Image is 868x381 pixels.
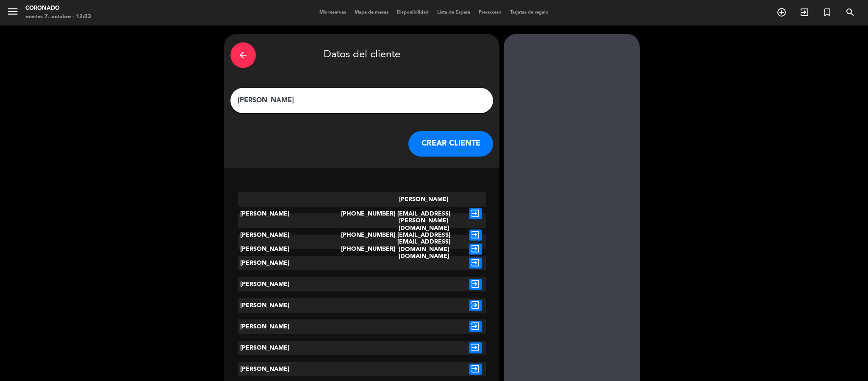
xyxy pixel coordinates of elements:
i: exit_to_app [469,364,482,375]
div: [PERSON_NAME] [238,213,341,257]
div: [PERSON_NAME] [238,319,341,334]
span: Mapa de mesas [350,10,393,15]
div: [EMAIL_ADDRESS][DOMAIN_NAME] [383,235,465,263]
div: [PERSON_NAME] [238,298,341,313]
div: [PERSON_NAME][EMAIL_ADDRESS][DOMAIN_NAME] [383,192,465,235]
div: [PHONE_NUMBER] [341,235,383,263]
div: [PERSON_NAME] [238,277,341,291]
div: Coronado [25,4,91,13]
button: CREAR CLIENTE [408,131,493,157]
div: [PERSON_NAME][EMAIL_ADDRESS][DOMAIN_NAME] [383,213,465,257]
div: [PERSON_NAME] [238,192,341,235]
div: [PERSON_NAME] [238,341,341,355]
div: [PERSON_NAME] [238,235,341,263]
i: arrow_back [238,50,248,60]
i: add_circle_outline [776,7,787,17]
span: Pre-acceso [474,10,506,15]
span: Disponibilidad [393,10,433,15]
i: turned_in_not [822,7,832,17]
i: menu [6,5,19,18]
i: exit_to_app [469,230,482,241]
i: exit_to_app [469,321,482,332]
div: [PHONE_NUMBER] [341,192,383,235]
i: exit_to_app [469,244,482,255]
div: [PERSON_NAME] [238,362,341,376]
button: menu [6,5,19,21]
i: exit_to_app [469,279,482,290]
span: Tarjetas de regalo [506,10,553,15]
i: exit_to_app [469,208,482,219]
i: exit_to_app [469,342,482,353]
i: exit_to_app [469,300,482,311]
span: Mis reservas [315,10,350,15]
input: Escriba nombre, correo electrónico o número de teléfono... [237,95,487,106]
div: [PERSON_NAME] [238,256,341,270]
span: Lista de Espera [433,10,474,15]
div: martes 7. octubre - 12:03 [25,13,91,21]
i: exit_to_app [469,258,482,269]
div: Datos del cliente [230,40,493,70]
i: search [845,7,855,17]
i: exit_to_app [799,7,810,17]
div: [PHONE_NUMBER] [341,213,383,257]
